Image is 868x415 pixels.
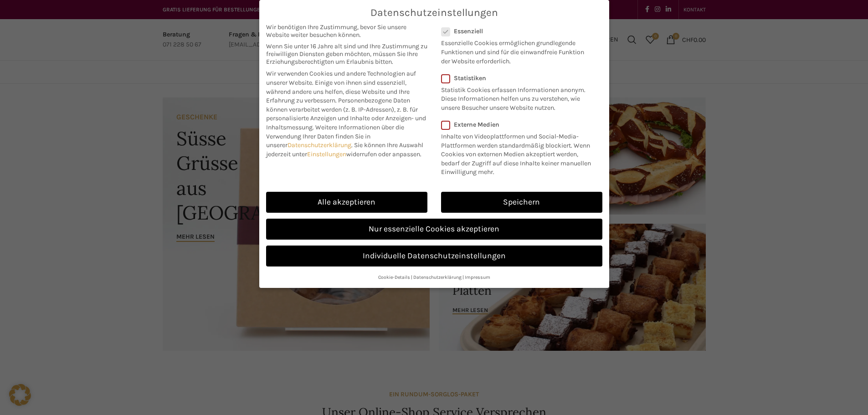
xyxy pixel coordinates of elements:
span: Datenschutzeinstellungen [370,7,498,19]
span: Wir benötigen Ihre Zustimmung, bevor Sie unsere Website weiter besuchen können. [266,23,427,39]
a: Individuelle Datenschutzeinstellungen [266,246,602,266]
p: Inhalte von Videoplattformen und Social-Media-Plattformen werden standardmäßig blockiert. Wenn Co... [441,128,596,177]
a: Cookie-Details [378,274,410,280]
a: Alle akzeptieren [266,192,427,213]
label: Essenziell [441,27,591,35]
a: Speichern [441,192,602,213]
span: Wenn Sie unter 16 Jahre alt sind und Ihre Zustimmung zu freiwilligen Diensten geben möchten, müss... [266,42,427,66]
a: Nur essenzielle Cookies akzeptieren [266,219,602,240]
a: Datenschutzerklärung [288,141,351,149]
span: Weitere Informationen über die Verwendung Ihrer Daten finden Sie in unserer . [266,123,404,149]
p: Essenzielle Cookies ermöglichen grundlegende Funktionen und sind für die einwandfreie Funktion de... [441,35,591,66]
span: Wir verwenden Cookies und andere Technologien auf unserer Website. Einige von ihnen sind essenzie... [266,70,416,104]
a: Einstellungen [307,150,346,158]
span: Personenbezogene Daten können verarbeitet werden (z. B. IP-Adressen), z. B. für personalisierte A... [266,97,426,131]
a: Datenschutzerklärung [413,274,462,280]
label: Statistiken [441,74,591,82]
a: Impressum [465,274,490,280]
p: Statistik Cookies erfassen Informationen anonym. Diese Informationen helfen uns zu verstehen, wie... [441,82,591,113]
label: Externe Medien [441,121,596,128]
span: Sie können Ihre Auswahl jederzeit unter widerrufen oder anpassen. [266,141,423,158]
